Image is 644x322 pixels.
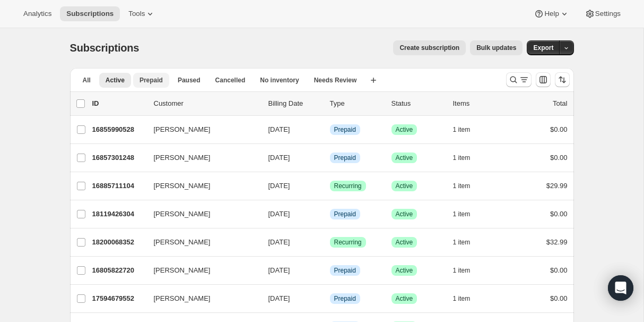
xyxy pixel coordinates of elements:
span: Prepaid [334,125,356,134]
span: [DATE] [268,182,290,190]
span: Active [396,154,413,162]
div: 16855990528[PERSON_NAME][DATE]InfoPrepaidSuccessActive1 item$0.00 [92,122,568,137]
button: Subscriptions [60,6,120,21]
button: Sort the results [555,72,570,87]
p: 16885711104 [92,181,145,191]
button: 1 item [453,207,482,222]
span: Active [396,266,413,275]
p: Status [391,98,445,109]
div: 17594679552[PERSON_NAME][DATE]InfoPrepaidSuccessActive1 item$0.00 [92,291,568,306]
span: No inventory [260,76,299,84]
button: Create new view [365,73,382,88]
button: [PERSON_NAME] [147,177,254,194]
span: Needs Review [314,76,357,84]
span: $0.00 [550,266,568,274]
span: Prepaid [140,76,163,84]
p: 18200068352 [92,237,145,248]
span: [DATE] [268,210,290,218]
button: Help [527,6,576,21]
button: 1 item [453,150,482,165]
span: All [83,76,91,84]
div: 16885711104[PERSON_NAME][DATE]SuccessRecurringSuccessActive1 item$29.99 [92,179,568,193]
button: Export [527,40,560,55]
span: $0.00 [550,294,568,302]
span: [PERSON_NAME] [154,209,211,219]
div: 18119426304[PERSON_NAME][DATE]InfoPrepaidSuccessActive1 item$0.00 [92,207,568,222]
button: Bulk updates [470,40,523,55]
div: Type [330,98,383,109]
span: Prepaid [334,154,356,162]
span: [DATE] [268,154,290,162]
p: ID [92,98,145,109]
p: 18119426304 [92,209,145,219]
span: 1 item [453,210,471,218]
button: [PERSON_NAME] [147,290,254,307]
div: 16857301248[PERSON_NAME][DATE]InfoPrepaidSuccessActive1 item$0.00 [92,150,568,165]
p: 16805822720 [92,265,145,276]
span: Subscriptions [70,42,140,54]
div: 18200068352[PERSON_NAME][DATE]SuccessRecurringSuccessActive1 item$32.99 [92,235,568,250]
span: [DATE] [268,266,290,274]
span: Cancelled [215,76,246,84]
span: Recurring [334,238,362,247]
button: Settings [578,6,627,21]
span: Recurring [334,182,362,190]
span: 1 item [453,125,471,134]
span: 1 item [453,294,471,303]
span: $29.99 [546,182,568,190]
span: [PERSON_NAME] [154,265,211,276]
button: Analytics [17,6,58,21]
span: Active [106,76,125,84]
span: 1 item [453,154,471,162]
button: [PERSON_NAME] [147,234,254,251]
span: Help [544,10,559,18]
span: 1 item [453,238,471,247]
span: Tools [128,10,145,18]
span: $0.00 [550,125,568,133]
p: Billing Date [268,98,321,109]
button: Tools [122,6,162,21]
p: 17594679552 [92,293,145,304]
button: [PERSON_NAME] [147,149,254,166]
span: [DATE] [268,238,290,246]
span: Bulk updates [476,44,516,52]
span: $32.99 [546,238,568,246]
span: Prepaid [334,266,356,275]
p: 16857301248 [92,152,145,163]
button: Customize table column order and visibility [536,72,551,87]
span: [PERSON_NAME] [154,237,211,248]
span: Export [533,44,553,52]
div: Open Intercom Messenger [608,275,633,301]
div: 16805822720[PERSON_NAME][DATE]InfoPrepaidSuccessActive1 item$0.00 [92,263,568,278]
button: 1 item [453,122,482,137]
span: [PERSON_NAME] [154,181,211,191]
span: [PERSON_NAME] [154,293,211,304]
span: $0.00 [550,154,568,162]
span: 1 item [453,182,471,190]
button: 1 item [453,179,482,193]
span: Prepaid [334,294,356,303]
span: $0.00 [550,210,568,218]
span: Prepaid [334,210,356,218]
span: Analytics [23,10,51,18]
span: Active [396,294,413,303]
span: [PERSON_NAME] [154,124,211,135]
button: [PERSON_NAME] [147,121,254,138]
button: Create subscription [393,40,466,55]
p: Total [553,98,567,109]
button: 1 item [453,291,482,306]
p: 16855990528 [92,124,145,135]
button: [PERSON_NAME] [147,262,254,279]
span: Active [396,238,413,247]
div: Items [453,98,506,109]
p: Customer [154,98,260,109]
span: Active [396,125,413,134]
span: [DATE] [268,294,290,302]
span: Active [396,182,413,190]
button: 1 item [453,235,482,250]
span: [DATE] [268,125,290,133]
span: Settings [595,10,621,18]
button: Search and filter results [506,72,532,87]
span: 1 item [453,266,471,275]
button: [PERSON_NAME] [147,206,254,223]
